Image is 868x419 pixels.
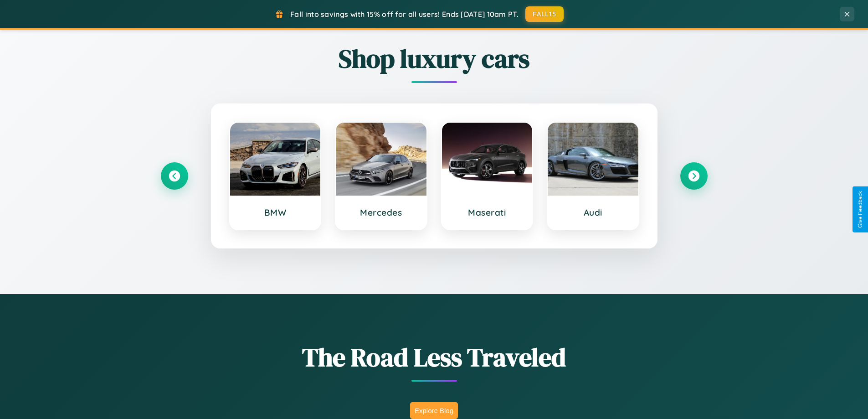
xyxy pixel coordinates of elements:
[451,207,524,218] h3: Maserati
[410,402,458,419] button: Explore Blog
[525,6,564,22] button: FALL15
[239,207,312,218] h3: BMW
[557,207,629,218] h3: Audi
[161,41,708,76] h2: Shop luxury cars
[345,207,417,218] h3: Mercedes
[290,10,519,19] span: Fall into savings with 15% off for all users! Ends [DATE] 10am PT.
[857,191,863,228] div: Give Feedback
[161,340,708,375] h1: The Road Less Traveled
